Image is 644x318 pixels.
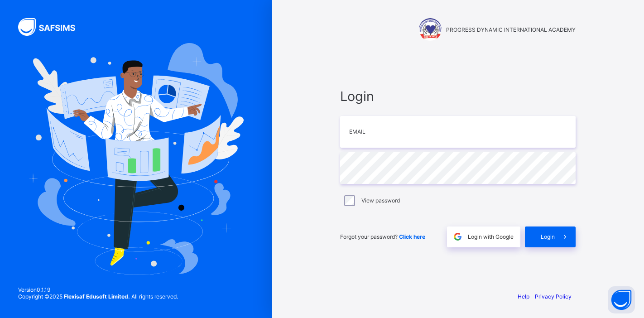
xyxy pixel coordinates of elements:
label: View password [361,197,400,204]
a: Help [518,293,529,300]
button: Open asap [608,286,635,313]
span: Login [340,88,576,104]
span: PROGRESS DYNAMIC INTERNATIONAL ACADEMY [446,26,576,33]
span: Login [541,233,555,240]
a: Privacy Policy [535,293,572,300]
img: google.396cfc9801f0270233282035f929180a.svg [452,231,463,242]
a: Click here [399,233,425,240]
span: Forgot your password? [340,233,425,240]
span: Version 0.1.19 [18,286,178,293]
img: Hero Image [28,43,244,275]
span: Login with Google [468,233,514,240]
img: SAFSIMS Logo [18,18,86,36]
strong: Flexisaf Edusoft Limited. [64,293,130,300]
span: Copyright © 2025 All rights reserved. [18,293,178,300]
